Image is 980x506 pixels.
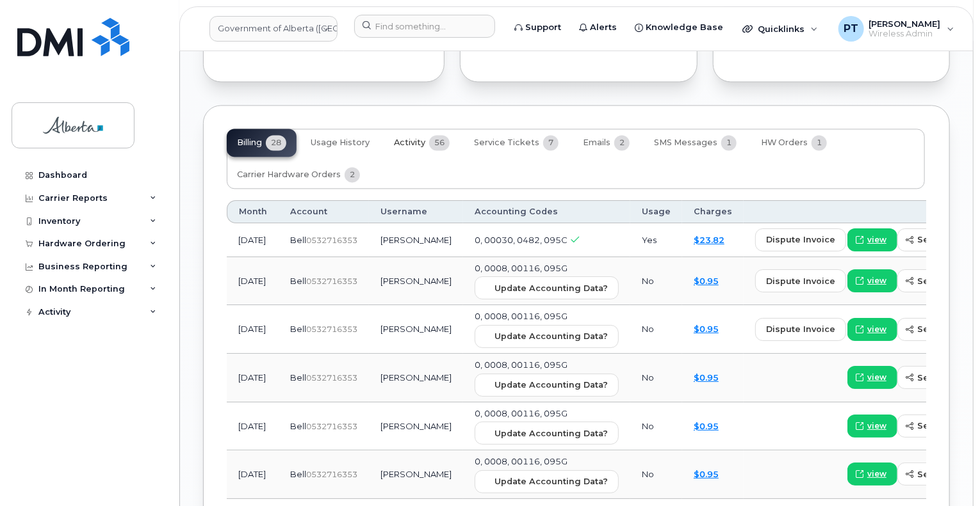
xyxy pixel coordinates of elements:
[543,135,559,150] span: 7
[290,372,306,383] span: Bell
[917,372,965,384] span: send copy
[227,354,279,402] td: [DATE]
[646,21,723,34] span: Knowledge Base
[475,456,568,466] span: 0, 0008, 00116, 095G
[867,324,886,335] span: view
[306,470,357,479] span: 0532716353
[525,21,561,34] span: Support
[290,421,306,431] span: Bell
[354,15,495,38] input: Find something...
[369,200,463,223] th: Username
[369,223,463,257] td: [PERSON_NAME]
[630,450,682,499] td: No
[475,311,568,321] span: 0, 0008, 00116, 095G
[630,200,682,223] th: Usage
[369,402,463,451] td: [PERSON_NAME]
[279,200,369,223] th: Account
[463,200,630,223] th: Accounting Codes
[758,24,804,34] span: Quicklinks
[844,21,858,36] span: PT
[755,269,846,292] button: dispute invoice
[755,318,846,341] button: dispute invoice
[290,324,306,334] span: Bell
[475,235,568,245] span: 0, 00030, 0482, 095C
[290,276,306,286] span: Bell
[227,402,279,451] td: [DATE]
[897,318,976,341] button: send copy
[917,468,965,480] span: send copy
[475,360,568,370] span: 0, 0008, 00116, 095G
[630,257,682,306] td: No
[694,235,724,245] a: $23.82
[654,138,717,148] span: SMS Messages
[766,323,835,335] span: dispute invoice
[494,282,608,294] span: Update Accounting Data?
[897,269,976,292] button: send copy
[474,138,539,148] span: Service Tickets
[306,373,357,383] span: 0532716353
[306,422,357,431] span: 0532716353
[630,305,682,354] td: No
[897,463,976,486] button: send copy
[766,275,835,287] span: dispute invoice
[475,325,619,348] button: Update Accounting Data?
[227,223,279,257] td: [DATE]
[306,235,357,245] span: 0532716353
[570,15,626,40] a: Alerts
[475,374,619,397] button: Update Accounting Data?
[369,257,463,306] td: [PERSON_NAME]
[897,228,976,251] button: send copy
[590,21,617,34] span: Alerts
[917,275,965,287] span: send copy
[847,415,897,438] a: view
[867,420,886,432] span: view
[867,372,886,383] span: view
[869,29,941,39] span: Wireless Admin
[761,138,808,148] span: HW Orders
[630,223,682,257] td: Yes
[897,415,976,438] button: send copy
[694,469,719,479] a: $0.95
[369,305,463,354] td: [PERSON_NAME]
[847,318,897,341] a: view
[394,138,425,148] span: Activity
[630,402,682,451] td: No
[227,450,279,499] td: [DATE]
[867,234,886,246] span: view
[369,450,463,499] td: [PERSON_NAME]
[494,330,608,342] span: Update Accounting Data?
[812,135,827,150] span: 1
[917,233,965,246] span: send copy
[847,269,897,292] a: view
[917,420,965,432] span: send copy
[306,276,357,286] span: 0532716353
[494,427,608,439] span: Update Accounting Data?
[829,16,963,42] div: Penny Tse
[869,19,941,29] span: [PERSON_NAME]
[867,468,886,480] span: view
[917,323,965,335] span: send copy
[369,354,463,402] td: [PERSON_NAME]
[505,15,570,40] a: Support
[626,15,732,40] a: Knowledge Base
[583,138,610,148] span: Emails
[227,257,279,306] td: [DATE]
[475,422,619,445] button: Update Accounting Data?
[867,275,886,287] span: view
[897,366,976,389] button: send copy
[630,354,682,402] td: No
[494,475,608,487] span: Update Accounting Data?
[475,470,619,493] button: Update Accounting Data?
[755,228,846,251] button: dispute invoice
[345,167,360,182] span: 2
[306,324,357,334] span: 0532716353
[766,233,835,246] span: dispute invoice
[237,170,341,180] span: Carrier Hardware Orders
[227,305,279,354] td: [DATE]
[694,372,719,383] a: $0.95
[847,366,897,389] a: view
[311,138,370,148] span: Usage History
[721,135,737,150] span: 1
[475,263,568,273] span: 0, 0008, 00116, 095G
[733,16,827,42] div: Quicklinks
